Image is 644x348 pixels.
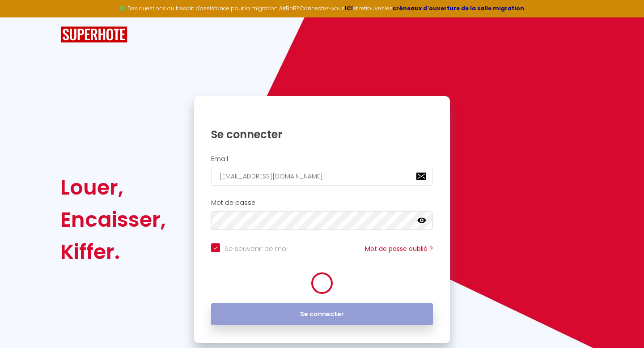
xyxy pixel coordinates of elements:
[211,155,433,163] h2: Email
[211,167,433,186] input: Ton Email
[60,236,166,268] div: Kiffer.
[211,303,433,326] button: Se connecter
[393,4,524,12] a: créneaux d'ouverture de la salle migration
[60,171,166,204] div: Louer,
[60,204,166,236] div: Encaisser,
[211,127,433,141] h1: Se connecter
[7,4,34,30] button: Ouvrir le widget de chat LiveChat
[365,244,433,253] a: Mot de passe oublié ?
[345,4,353,12] a: ICI
[211,199,433,207] h2: Mot de passe
[60,26,127,43] img: SuperHote logo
